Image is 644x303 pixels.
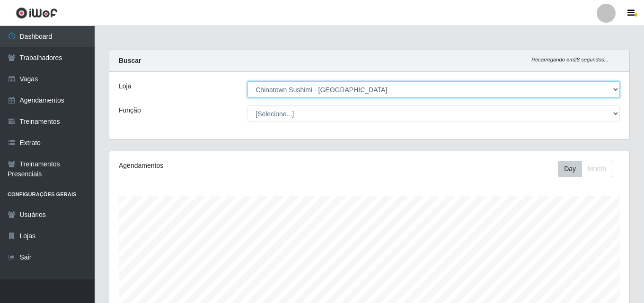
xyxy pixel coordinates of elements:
[582,161,612,177] button: Month
[531,57,609,62] i: Recarregando em 28 segundos...
[16,7,58,19] img: CoreUI Logo
[558,161,612,177] div: First group
[119,57,141,64] strong: Buscar
[119,161,319,171] div: Agendamentos
[558,161,582,177] button: Day
[119,105,141,115] label: Função
[119,81,131,91] label: Loja
[558,161,620,177] div: Toolbar with button groups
